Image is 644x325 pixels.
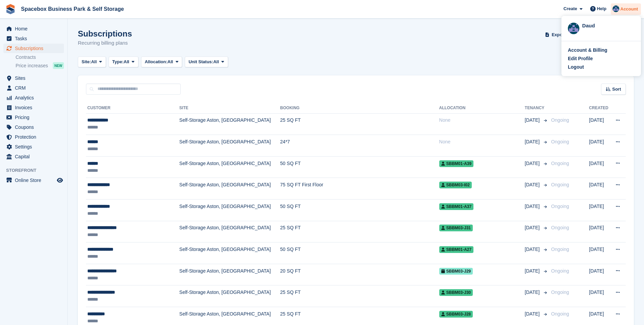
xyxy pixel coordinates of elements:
[439,117,525,124] div: None
[179,156,280,178] td: Self-Storage Aston, [GEOGRAPHIC_DATA]
[280,285,439,307] td: 25 SQ FT
[589,135,610,157] td: [DATE]
[86,103,179,114] th: Customer
[109,56,138,68] button: Type: All
[53,62,64,69] div: NEW
[179,285,280,307] td: Self-Storage Aston, [GEOGRAPHIC_DATA]
[551,161,569,166] span: Ongoing
[3,24,64,33] a: menu
[551,268,569,274] span: Ongoing
[3,93,64,102] a: menu
[78,56,106,68] button: Site: All
[551,311,569,317] span: Ongoing
[280,103,439,114] th: Booking
[620,6,638,13] span: Account
[18,3,127,15] a: Spacebox Business Park & Self Storage
[552,31,565,38] span: Export
[3,142,64,152] a: menu
[16,54,64,61] a: Contracts
[15,176,55,185] span: Online Store
[439,289,473,296] span: SBBM03-J30
[589,178,610,200] td: [DATE]
[16,63,48,69] span: Price increases
[3,113,64,122] a: menu
[3,44,64,53] a: menu
[179,178,280,200] td: Self-Storage Aston, [GEOGRAPHIC_DATA]
[525,289,541,296] span: [DATE]
[15,83,55,93] span: CRM
[5,4,16,14] img: stora-icon-8386f47178a22dfd0bd8f6a31ec36ba5ce8667c1dd55bd0f319d3a0aa187defe.svg
[179,221,280,242] td: Self-Storage Aston, [GEOGRAPHIC_DATA]
[589,221,610,242] td: [DATE]
[439,103,525,114] th: Allocation
[15,93,55,102] span: Analytics
[568,64,635,71] a: Logout
[124,59,129,65] span: All
[525,310,541,318] span: [DATE]
[525,117,541,124] span: [DATE]
[551,289,569,295] span: Ongoing
[568,47,607,54] div: Account & Billing
[15,73,55,83] span: Sites
[612,86,621,93] span: Sort
[439,160,474,167] span: SBBM01-A39
[3,152,64,161] a: menu
[525,224,541,231] span: [DATE]
[179,242,280,264] td: Self-Storage Aston, [GEOGRAPHIC_DATA]
[91,59,97,65] span: All
[551,139,569,144] span: Ongoing
[15,142,55,152] span: Settings
[179,103,280,114] th: Site
[439,268,473,275] span: SBBM03-J29
[280,156,439,178] td: 50 SQ FT
[568,64,584,71] div: Logout
[525,246,541,253] span: [DATE]
[525,160,541,167] span: [DATE]
[6,167,67,174] span: Storefront
[15,113,55,122] span: Pricing
[3,73,64,83] a: menu
[439,311,473,318] span: SBBM03-J28
[179,135,280,157] td: Self-Storage Aston, [GEOGRAPHIC_DATA]
[78,29,132,38] h1: Subscriptions
[188,59,213,65] span: Unit Status:
[3,176,64,185] a: menu
[439,182,472,188] span: SBBM03-I02
[280,113,439,135] td: 25 SQ FT
[15,44,55,53] span: Subscriptions
[56,176,64,184] a: Preview store
[551,182,569,187] span: Ongoing
[15,152,55,161] span: Capital
[568,55,635,62] a: Edit Profile
[15,24,55,33] span: Home
[16,62,64,69] a: Price increases NEW
[439,246,474,253] span: SBBM01-A27
[589,242,610,264] td: [DATE]
[112,59,124,65] span: Type:
[280,178,439,200] td: 75 SQ FT First Floor
[15,34,55,43] span: Tasks
[525,138,541,145] span: [DATE]
[589,113,610,135] td: [DATE]
[185,56,228,68] button: Unit Status: All
[280,242,439,264] td: 50 SQ FT
[551,225,569,230] span: Ongoing
[439,203,474,210] span: SBBM01-A37
[439,225,473,231] span: SBBM03-J31
[3,103,64,112] a: menu
[179,264,280,285] td: Self-Storage Aston, [GEOGRAPHIC_DATA]
[551,247,569,252] span: Ongoing
[568,23,579,34] img: Daud
[141,56,182,68] button: Allocation: All
[15,103,55,112] span: Invoices
[589,264,610,285] td: [DATE]
[179,113,280,135] td: Self-Storage Aston, [GEOGRAPHIC_DATA]
[551,117,569,123] span: Ongoing
[551,204,569,209] span: Ongoing
[280,264,439,285] td: 20 SQ FT
[589,200,610,221] td: [DATE]
[3,132,64,142] a: menu
[179,200,280,221] td: Self-Storage Aston, [GEOGRAPHIC_DATA]
[3,122,64,132] a: menu
[568,47,635,54] a: Account & Billing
